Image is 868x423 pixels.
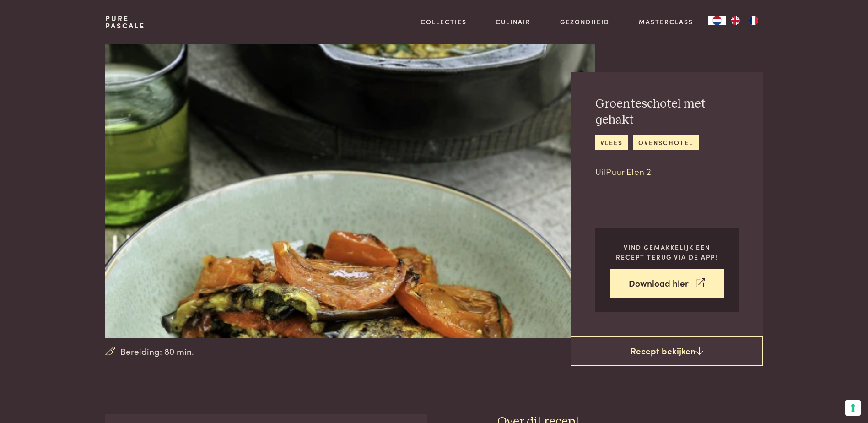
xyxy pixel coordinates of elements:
[708,16,763,25] aside: Language selected: Nederlands
[726,16,744,25] a: EN
[726,16,763,25] ul: Language list
[595,135,628,150] a: vlees
[105,15,145,29] a: PurePascale
[560,17,609,27] a: Gezondheid
[708,16,726,25] div: Language
[610,269,724,298] a: Download hier
[571,336,763,366] a: Recept bekijken
[421,17,467,27] a: Collecties
[496,17,531,27] a: Culinair
[606,165,651,177] a: Puur Eten 2
[105,44,594,338] img: Groenteschotel met gehakt
[610,243,724,261] p: Vind gemakkelijk een recept terug via de app!
[120,345,194,358] span: Bereiding: 80 min.
[639,17,693,27] a: Masterclass
[845,400,861,416] button: Uw voorkeuren voor toestemming voor trackingtechnologieën
[708,16,726,25] a: NL
[595,165,739,178] p: Uit
[633,135,699,150] a: ovenschotel
[595,96,739,128] h2: Groenteschotel met gehakt
[744,16,763,25] a: FR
